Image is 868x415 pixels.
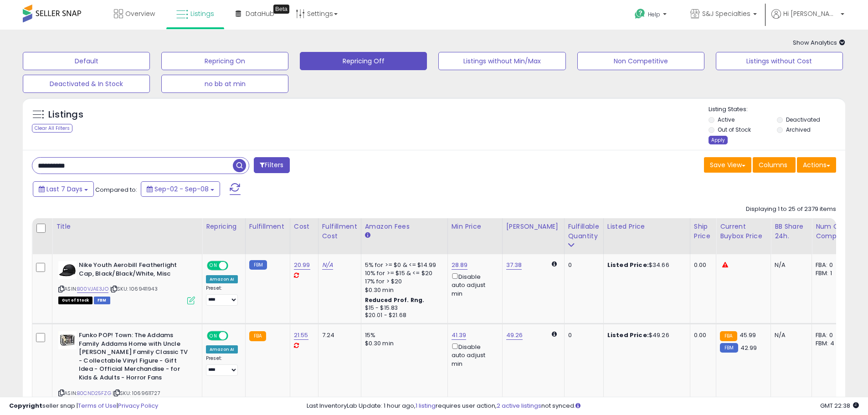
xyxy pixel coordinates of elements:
div: Num of Comp. [816,222,849,241]
span: S&J Specialties [702,9,750,18]
div: 17% for > $20 [365,277,441,286]
div: Preset: [206,355,238,376]
div: BB Share 24h. [775,222,808,241]
div: FBA: 0 [816,261,846,269]
div: Listed Price [607,222,686,231]
div: $15 - $15.83 [365,304,441,312]
strong: Copyright [9,401,42,410]
div: $0.30 min [365,286,441,294]
label: Archived [786,126,811,133]
span: ON [208,262,219,270]
div: Amazon Fees [365,222,444,231]
div: Tooltip anchor [273,5,289,14]
span: FBM [94,297,110,304]
span: Sep-02 - Sep-08 [154,184,209,194]
small: FBM [720,343,738,353]
span: Show Analytics [793,38,845,47]
div: N/A [775,331,805,339]
div: N/A [775,261,805,269]
div: 10% for >= $15 & <= $20 [365,269,441,277]
div: Displaying 1 to 25 of 2379 items [746,205,836,214]
span: Overview [125,9,155,18]
span: Last 7 Days [46,184,82,194]
button: Listings without Cost [716,52,843,70]
div: Title [56,222,198,231]
div: Fulfillment Cost [322,222,357,241]
div: Fulfillable Quantity [568,222,600,241]
div: Disable auto adjust min [452,272,495,298]
div: Repricing [206,222,241,231]
a: 28.89 [452,261,468,270]
button: Actions [797,157,836,173]
div: $49.26 [607,331,683,339]
small: FBM [249,260,267,270]
button: Default [23,52,150,70]
p: Listing States: [709,105,845,114]
div: Apply [709,136,728,144]
button: Save View [704,157,751,173]
a: 2 active listings [497,401,541,410]
a: Terms of Use [78,401,117,410]
div: 0 [568,261,596,269]
div: Preset: [206,285,238,306]
button: Non Competitive [577,52,704,70]
img: 41MDUQjc0WL._SL40_.jpg [58,331,77,349]
button: Listings without Min/Max [438,52,565,70]
div: 7.24 [322,331,354,339]
i: Get Help [634,8,646,20]
div: 0.00 [694,331,709,339]
a: Hi [PERSON_NAME] [771,9,844,30]
a: Help [627,1,676,30]
div: 5% for >= $0 & <= $14.99 [365,261,441,269]
span: Hi [PERSON_NAME] [783,9,838,18]
div: [PERSON_NAME] [506,222,560,231]
a: N/A [322,261,333,270]
button: Deactivated & In Stock [23,75,150,93]
button: Sep-02 - Sep-08 [141,181,220,197]
div: Current Buybox Price [720,222,767,241]
span: Help [648,10,660,18]
div: $0.30 min [365,339,441,348]
div: FBM: 4 [816,339,846,348]
span: All listings that are currently out of stock and unavailable for purchase on Amazon [58,297,92,304]
a: 20.99 [294,261,310,270]
a: B00VJAE3JO [77,285,108,293]
button: Repricing Off [300,52,427,70]
span: Columns [759,160,787,169]
a: 49.26 [506,331,523,340]
a: 1 listing [416,401,436,410]
h5: Listings [48,108,83,121]
div: FBM: 1 [816,269,846,277]
b: Listed Price: [607,261,649,269]
small: FBA [720,331,737,341]
label: Out of Stock [718,126,751,133]
b: Reduced Prof. Rng. [365,296,425,304]
div: Fulfillment [249,222,286,231]
span: 45.99 [740,331,756,339]
label: Active [718,116,734,123]
div: Min Price [452,222,498,231]
div: seller snap | | [9,402,158,410]
div: FBA: 0 [816,331,846,339]
div: 0.00 [694,261,709,269]
div: Cost [294,222,314,231]
span: 42.99 [740,343,757,352]
div: Disable auto adjust min [452,342,495,368]
b: Nike Youth Aerobill Featherlight Cap, Black/Black/White, Misc [79,261,190,280]
a: 37.38 [506,261,522,270]
small: FBA [249,331,266,341]
img: 31F4mXyNS4L._SL40_.jpg [58,261,77,279]
div: 15% [365,331,441,339]
span: ON [208,332,219,340]
div: $20.01 - $21.68 [365,312,441,319]
b: Listed Price: [607,331,649,339]
div: 0 [568,331,596,339]
div: Clear All Filters [32,124,72,133]
b: Funko POP! Town: The Addams Family Addams Home with Uncle [PERSON_NAME] Family Classic TV - Colle... [79,331,190,384]
label: Deactivated [786,116,820,123]
button: no bb at min [161,75,288,93]
span: OFF [227,332,241,340]
div: Amazon AI [206,345,238,354]
a: 41.39 [452,331,467,340]
div: Amazon AI [206,275,238,283]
